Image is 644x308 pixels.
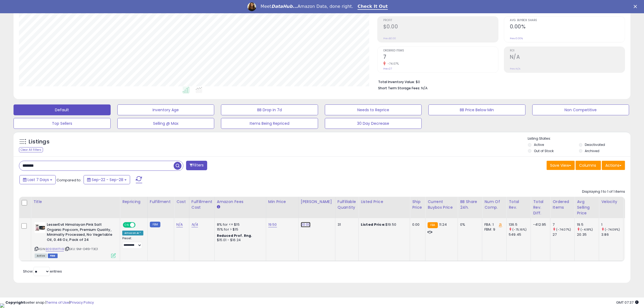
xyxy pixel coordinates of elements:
[556,227,571,232] small: (-74.07%)
[383,24,498,31] h2: $0.00
[577,199,597,216] div: Avg Selling Price
[378,86,420,90] b: Short Term Storage Fees:
[57,178,81,183] span: Compared to:
[23,269,62,274] span: Show: entries
[412,222,421,227] div: 0.00
[510,19,625,22] span: Avg. Buybox Share
[553,232,574,237] div: 27
[616,300,639,305] span: 2025-10-6 07:37 GMT
[19,147,43,152] div: Clear All Filters
[428,199,455,210] div: Current Buybox Price
[122,199,145,205] div: Repricing
[601,222,623,227] div: 1
[378,78,621,85] li: $0
[176,199,187,205] div: Cost
[117,104,214,115] button: Inventory Age
[601,232,623,237] div: 3.86
[585,149,600,153] label: Archived
[547,161,575,170] button: Save View
[577,232,599,237] div: 20.35
[510,49,625,52] span: ROI
[510,67,520,70] small: Prev: N/A
[191,199,212,210] div: Fulfillment Cost
[14,118,111,129] button: Top Sellers
[46,247,64,251] a: B0918W1TVB
[217,233,252,238] b: Reduced Prof. Rng.
[301,222,311,227] a: 20.00
[361,222,406,227] div: $19.50
[533,199,548,216] div: Total Rev. Diff.
[582,189,625,194] div: Displaying 1 to 1 of 1 items
[217,227,262,232] div: 15% for > $15
[191,222,198,227] a: N/A
[412,199,423,210] div: Ship Price
[581,227,593,232] small: (-4.18%)
[484,199,504,210] div: Num of Comp.
[534,149,554,153] label: Out of Stock
[532,104,629,115] button: Non Competitive
[509,199,529,210] div: Total Rev.
[35,254,47,258] span: All listings currently available for purchase on Amazon
[484,222,502,227] div: FBA: 1
[421,86,428,91] span: N/A
[460,222,478,227] div: 0%
[217,199,264,205] div: Amazon Fees
[378,80,415,84] b: Total Inventory Value:
[221,104,318,115] button: BB Drop in 7d
[601,199,621,205] div: Velocity
[553,199,572,210] div: Ordered Items
[28,177,49,182] span: Last 7 Days
[325,104,422,115] button: Needs to Reprice
[260,4,353,9] div: Meet Amazon Data, done right.
[428,222,438,228] small: FBA
[577,222,599,227] div: 19.5
[70,300,94,305] a: Privacy Policy
[65,247,98,251] span: | SKU: 9M-O419-T3C1
[484,227,502,232] div: FBM: 9
[509,222,531,227] div: 136.5
[361,222,385,227] b: Listed Price:
[35,222,45,233] img: 41C6EpcEg2L._SL40_.jpg
[217,205,220,209] small: Amazon Fees.
[176,222,183,227] a: N/A
[5,300,25,305] strong: Copyright
[602,161,625,170] button: Actions
[217,238,262,243] div: $15.01 - $16.24
[358,4,388,10] a: Check It Out
[386,62,399,66] small: -74.07%
[605,227,620,232] small: (-74.09%)
[634,5,639,8] div: Close
[47,222,113,244] b: LesserEvil Himalayan Pink Salt Organic Popcorn, Premium Quality, Minimally Processed, No Vegetabl...
[221,118,318,129] button: Items Being Repriced
[123,223,130,227] span: ON
[512,227,527,232] small: (-75.16%)
[383,19,498,22] span: Profit
[579,163,596,168] span: Columns
[533,222,546,227] div: -412.95
[29,138,49,146] h5: Listings
[46,300,69,305] a: Terms of Use
[186,161,207,170] button: Filters
[14,104,111,115] button: Default
[576,161,601,170] button: Columns
[338,199,356,210] div: Fulfillable Quantity
[122,237,143,249] div: Preset:
[301,199,333,205] div: [PERSON_NAME]
[247,2,256,11] img: Profile image for Georgie
[338,222,354,227] div: 31
[150,222,160,227] small: FBM
[509,232,531,237] div: 549.45
[383,49,498,52] span: Ordered Items
[33,199,118,205] div: Title
[553,222,574,227] div: 7
[150,199,172,205] div: Fulfillment
[428,104,526,115] button: BB Price Below Min
[5,300,94,305] div: seller snap | |
[92,177,123,182] span: Sep-22 - Sep-28
[217,222,262,227] div: 8% for <= $15
[383,67,392,70] small: Prev: 27
[271,4,298,9] i: DataHub...
[35,222,116,257] div: ASIN:
[585,142,605,147] label: Deactivated
[460,199,480,210] div: BB Share 24h.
